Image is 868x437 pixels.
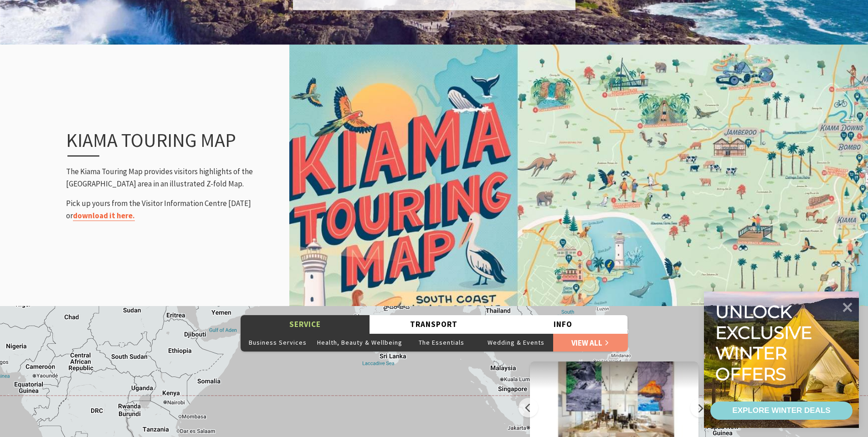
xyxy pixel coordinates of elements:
[241,333,315,352] button: Business Services
[498,315,627,334] button: Info
[66,197,267,222] p: Pick up yours from the Visitor Information Centre [DATE] or
[370,315,498,334] button: Transport
[732,402,830,420] div: EXPLORE WINTER DEALS
[66,166,267,190] p: The Kiama Touring Map provides visitors highlights of the [GEOGRAPHIC_DATA] area in an illustrate...
[690,398,710,417] button: Next
[553,333,627,352] a: View All
[241,315,370,334] button: Service
[519,398,538,417] button: Previous
[405,333,479,352] button: The Essentials
[715,301,816,384] div: Unlock exclusive winter offers
[66,129,247,156] h3: Kiama Touring Map
[710,402,853,420] a: EXPLORE WINTER DEALS
[315,333,405,352] button: Health, Beauty & Wellbeing
[73,211,135,221] a: download it here.
[479,333,553,352] button: Wedding & Events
